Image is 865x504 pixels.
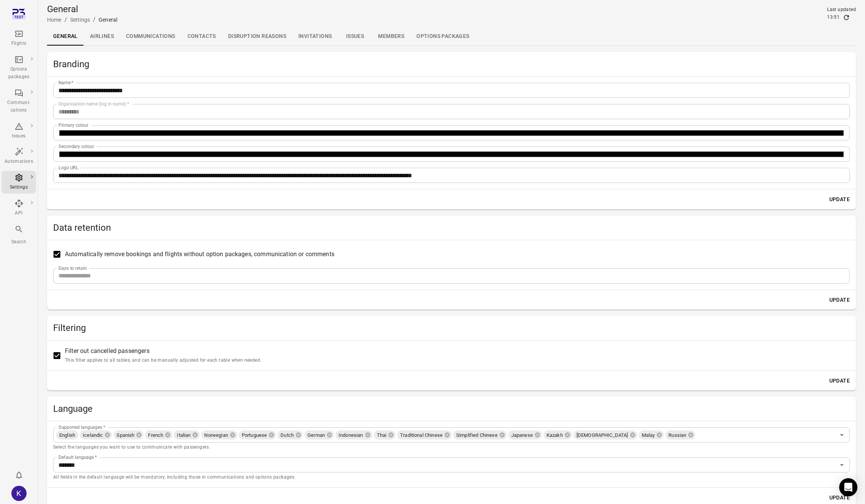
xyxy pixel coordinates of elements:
[338,27,372,46] a: Issues
[47,27,84,46] a: General
[145,432,166,439] span: French
[508,430,542,439] div: Japanese
[65,346,261,364] span: Filter out cancelled passengers
[508,432,536,439] span: Japanese
[453,430,507,439] div: Simplified Chinese
[397,432,446,439] span: Traditional Chinese
[56,432,78,439] span: English
[174,430,200,439] div: Italian
[5,40,33,47] div: Flights
[2,222,36,248] button: Search
[65,357,261,364] p: This filter applies to all tables, and can be manually adjusted for each table when needed.
[145,430,172,439] div: French
[826,192,853,206] button: Update
[11,486,27,501] div: K
[80,432,106,439] span: Icelandic
[53,444,850,451] p: Select the languages you want to use to communicate with passengers.
[5,99,33,114] div: Communi-cations
[174,432,194,439] span: Italian
[239,432,270,439] span: Portuguese
[58,265,87,271] label: Days to retain
[374,430,396,439] div: Thai
[201,432,231,439] span: Norwegian
[843,14,850,21] button: Refresh data
[574,430,637,439] div: [DEMOGRAPHIC_DATA]
[826,293,853,307] button: Update
[292,27,338,46] a: Invitations
[665,430,695,439] div: Russian
[277,432,297,439] span: Dutch
[58,164,79,171] label: Logo URL
[58,122,88,128] label: Primary colour
[47,17,61,23] a: Home
[372,27,410,46] a: Members
[53,322,850,334] h2: Filtering
[93,15,96,24] li: /
[181,27,222,46] a: Contacts
[70,17,90,23] a: Settings
[304,430,334,439] div: German
[2,86,36,117] a: Communi-cations
[80,430,112,439] div: Icelandic
[827,14,840,21] div: 13:51
[336,432,366,439] span: Indonesian
[120,27,181,46] a: Communications
[639,432,658,439] span: Malay
[2,197,36,219] a: API
[58,101,129,107] label: Organisation name (log in name)
[837,460,847,470] button: Open
[277,430,303,439] div: Dutch
[47,15,117,24] nav: Breadcrumbs
[397,430,452,439] div: Traditional Chinese
[453,432,501,439] span: Simplified Chinese
[2,27,36,50] a: Flights
[374,432,390,439] span: Thai
[5,209,33,217] div: API
[53,222,850,234] h2: Data retention
[5,184,33,191] div: Settings
[2,120,36,142] a: Issues
[2,145,36,168] a: Automations
[239,430,276,439] div: Portuguese
[827,6,856,14] div: Last updated
[2,53,36,83] a: Options packages
[5,158,33,165] div: Automations
[47,3,117,15] h1: General
[58,424,105,430] label: Supported languages
[84,27,120,46] a: Airlines
[113,430,143,439] div: Spanish
[5,66,33,81] div: Options packages
[826,374,853,388] button: Update
[410,27,475,46] a: Options packages
[639,430,664,439] div: Malay
[304,432,328,439] span: German
[665,432,689,439] span: Russian
[574,432,631,439] span: [DEMOGRAPHIC_DATA]
[839,478,857,496] div: Open Intercom Messenger
[222,27,292,46] a: Disruption reasons
[544,430,572,439] div: Kazakh
[2,171,36,194] a: Settings
[544,432,566,439] span: Kazakh
[58,79,74,86] label: Name
[65,15,67,24] li: /
[53,58,850,70] h2: Branding
[5,238,33,246] div: Search
[47,27,856,46] div: Local navigation
[58,143,94,150] label: Secondary colour
[336,430,372,439] div: Indonesian
[201,430,237,439] div: Norwegian
[53,403,850,415] h2: Language
[99,16,117,24] div: General
[837,430,847,440] button: Open
[58,454,97,460] label: Default language
[113,432,137,439] span: Spanish
[5,132,33,140] div: Issues
[65,250,334,259] span: Automatically remove bookings and flights without option packages, communication or comments
[53,474,850,481] p: All fields in the default language will be mandatory, including those in communications and optio...
[8,483,30,504] button: kjasva
[11,468,27,483] button: Notifications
